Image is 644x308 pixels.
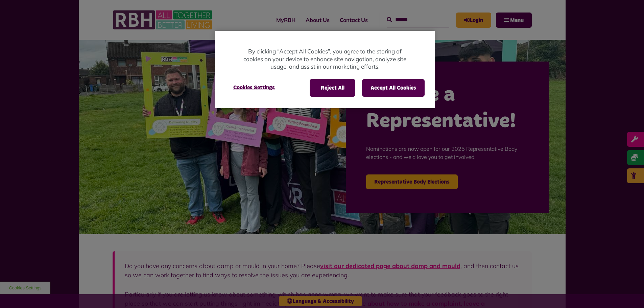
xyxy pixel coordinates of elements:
button: Accept All Cookies [362,79,425,97]
button: Cookies Settings [225,79,283,96]
p: By clicking “Accept All Cookies”, you agree to the storing of cookies on your device to enhance s... [242,48,408,71]
div: Cookie banner [215,31,435,108]
button: Reject All [310,79,355,97]
div: Privacy [215,31,435,108]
